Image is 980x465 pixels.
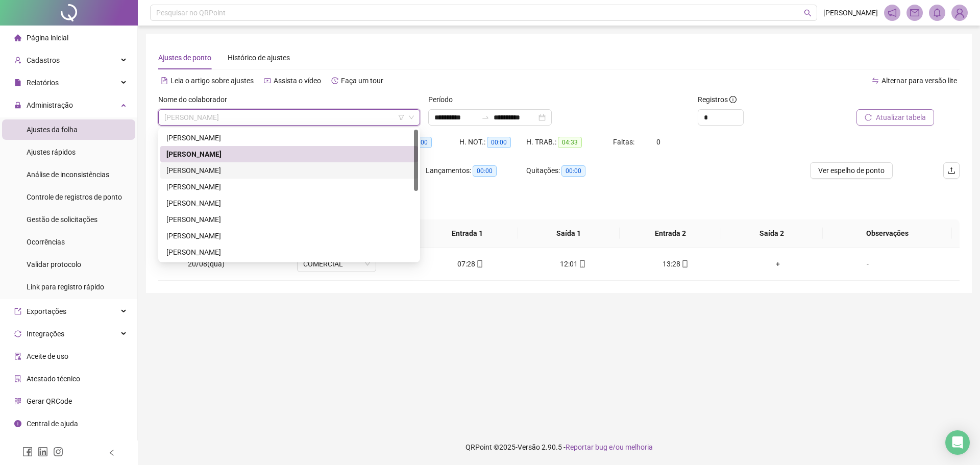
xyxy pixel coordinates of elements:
span: COMERCIAL [303,256,370,272]
span: 0 [656,138,660,146]
th: Entrada 1 [416,219,518,248]
span: Gerar QRCode [27,397,72,405]
span: qrcode [14,398,21,405]
span: 04:33 [558,137,582,148]
span: file [14,79,21,86]
span: file-text [161,77,168,84]
span: Ajustes de ponto [158,54,211,62]
div: Lançamentos: [426,165,526,177]
div: [PERSON_NAME] [166,165,412,176]
span: Análise de inconsistências [27,170,109,179]
span: bell [933,8,942,17]
span: 00:00 [561,165,585,177]
span: solution [14,375,21,382]
span: Aceite de uso [27,352,68,360]
span: history [331,77,338,84]
span: 00:00 [487,137,511,148]
label: Nome do colaborador [158,94,234,105]
div: HE 3: [393,136,459,148]
span: Atualizar tabela [876,112,926,123]
span: Ajustes da folha [27,126,78,134]
div: [PERSON_NAME] [166,230,412,241]
span: to [481,113,489,121]
span: down [408,114,414,120]
span: Página inicial [27,34,68,42]
span: Validar protocolo [27,260,81,268]
footer: QRPoint © 2025 - 2.90.5 - [138,429,980,465]
div: Open Intercom Messenger [945,430,970,455]
th: Saída 1 [518,219,620,248]
span: swap [872,77,879,84]
div: JESSICA APARECIDA DE OLIVEIRA [160,244,418,260]
button: Ver espelho de ponto [810,162,893,179]
span: search [804,9,812,17]
div: [PERSON_NAME] [166,198,412,209]
span: upload [947,166,955,175]
th: Observações [823,219,952,248]
span: sync [14,330,21,337]
span: Relatórios [27,79,59,87]
span: Link para registro rápido [27,283,104,291]
div: [PERSON_NAME] [166,247,412,258]
span: youtube [264,77,271,84]
div: [PERSON_NAME] [166,214,412,225]
label: Período [428,94,459,105]
span: Registros [698,94,737,105]
span: filter [398,114,404,120]
span: export [14,308,21,315]
div: EMERSON HENRIQUE DOS SANTOS [160,162,418,179]
div: 12:01 [530,258,616,270]
th: Entrada 2 [620,219,721,248]
span: Histórico de ajustes [228,54,290,62]
span: Alternar para versão lite [881,77,957,85]
span: Cadastros [27,56,60,64]
span: lock [14,102,21,109]
span: Ocorrências [27,238,65,246]
div: + [735,258,821,270]
div: Quitações: [526,165,626,177]
span: linkedin [38,447,48,457]
span: 20/08(qua) [188,260,225,268]
div: [PERSON_NAME] [166,181,412,192]
span: notification [888,8,897,17]
span: left [108,449,115,456]
span: reload [865,114,872,121]
span: user-add [14,57,21,64]
div: EDNEI KAUÃ FARIA COSTA [160,130,418,146]
span: Administração [27,101,73,109]
span: Assista o vídeo [274,77,321,85]
span: info-circle [14,420,21,427]
span: info-circle [729,96,737,103]
div: H. TRAB.: [526,136,613,148]
span: instagram [53,447,63,457]
span: audit [14,353,21,360]
span: Faça um tour [341,77,383,85]
span: Faltas: [613,138,636,146]
div: 07:28 [427,258,513,270]
span: [PERSON_NAME] [823,7,878,18]
span: Ajustes rápidos [27,148,76,156]
div: - [838,258,898,270]
span: Integrações [27,330,64,338]
div: EMERSON LUIZ DA COSTA [160,179,418,195]
div: H. NOT.: [459,136,526,148]
th: Saída 2 [721,219,823,248]
span: Atestado técnico [27,375,80,383]
span: Observações [831,228,944,239]
span: Versão [518,443,540,451]
span: EDUARDO HENRIQUE DE FREITAS CORREA [164,110,414,125]
span: Reportar bug e/ou melhoria [566,443,653,451]
div: [PERSON_NAME] [166,132,412,143]
div: EDUARDO HENRIQUE DE FREITAS CORREA [160,146,418,162]
span: swap-right [481,113,489,121]
span: mail [910,8,919,17]
span: 00:00 [473,165,497,177]
span: facebook [22,447,33,457]
span: Central de ajuda [27,420,78,428]
div: ITALO ANTÔNIO NOLASCO [160,228,418,244]
span: Gestão de solicitações [27,215,97,224]
button: Atualizar tabela [856,109,934,126]
span: mobile [578,260,586,267]
span: Ver espelho de ponto [818,165,885,176]
span: Leia o artigo sobre ajustes [170,77,254,85]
